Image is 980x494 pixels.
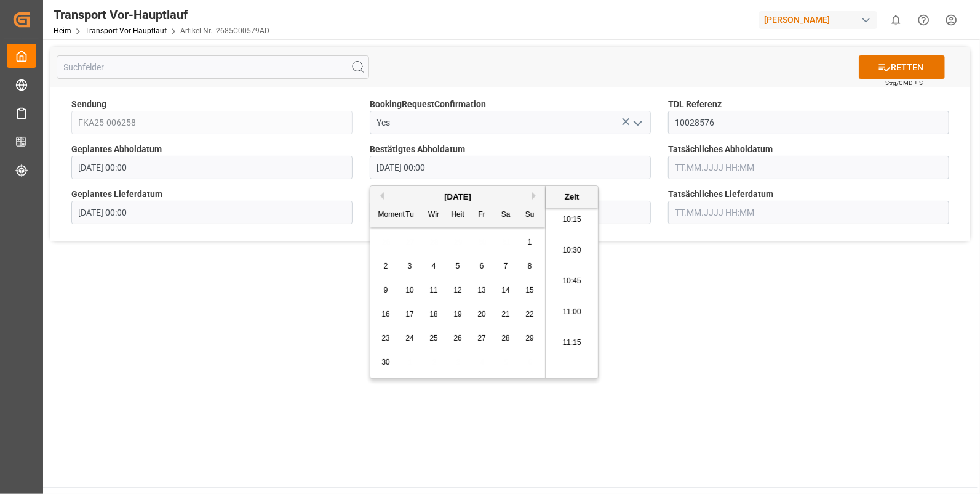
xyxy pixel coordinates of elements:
[546,235,598,266] li: 10:30
[480,262,484,270] span: 6
[402,283,418,298] div: Choose Tuesday, April 10th, 2001
[381,358,389,366] span: 30
[402,331,418,346] div: Choose Tuesday, April 24th, 2001
[474,283,490,298] div: Choose Friday, April 13th, 2001
[85,26,167,35] a: Transport Vor-Hauptlauf
[71,189,162,199] font: Geplantes Lieferdatum
[498,259,514,274] div: Choose Saturday, April 7th, 2001
[370,144,465,154] font: Bestätigtes Abholdatum
[57,55,369,79] input: Suchfelder
[378,307,394,322] div: Choose Monday, April 16th, 2001
[381,334,389,342] span: 23
[628,113,647,132] button: Menü öffnen
[71,156,353,179] input: TT.MM.JJJJ HH:MM
[384,286,388,294] span: 9
[910,6,938,34] button: Hilfe-Center
[402,259,418,274] div: Choose Tuesday, April 3rd, 2001
[453,334,461,342] span: 26
[477,334,485,342] span: 27
[71,144,162,154] font: Geplantes Abholdatum
[450,307,466,322] div: Choose Thursday, April 19th, 2001
[378,283,394,298] div: Choose Monday, April 9th, 2001
[71,99,106,109] font: Sendung
[432,262,436,270] span: 4
[381,310,389,318] span: 16
[528,238,532,246] span: 1
[402,307,418,322] div: Choose Tuesday, April 17th, 2001
[378,355,394,370] div: Choose Monday, April 30th, 2001
[474,208,490,223] div: Fr
[532,192,540,200] button: Nächster Monat
[668,189,773,199] font: Tatsächliches Lieferdatum
[474,259,490,274] div: Choose Friday, April 6th, 2001
[370,99,486,109] font: BookingRequestConfirmation
[525,286,533,294] span: 15
[405,334,413,342] span: 24
[370,156,651,179] input: TT. MM.JJJJ HH:MM
[429,310,437,318] span: 18
[668,201,949,224] input: TT.MM.JJJJ HH:MM
[522,208,538,223] div: Su
[528,262,532,270] span: 8
[402,208,418,223] div: Tu
[426,307,442,322] div: Choose Wednesday, April 18th, 2001
[882,6,910,34] button: 0 neue Benachrichtigungen anzeigen
[54,26,71,35] a: Heim
[474,331,490,346] div: Choose Friday, April 27th, 2001
[668,156,949,179] input: TT.MM.JJJJ HH:MM
[891,61,923,74] font: RETTEN
[456,262,460,270] span: 5
[450,283,466,298] div: Choose Thursday, April 12th, 2001
[450,259,466,274] div: Choose Thursday, April 5th, 2001
[429,286,437,294] span: 11
[426,331,442,346] div: Choose Wednesday, April 25th, 2001
[498,307,514,322] div: Choose Saturday, April 21st, 2001
[426,208,442,223] div: Wir
[522,331,538,346] div: Choose Sunday, April 29th, 2001
[374,230,542,375] div: month 2001-04
[522,259,538,274] div: Choose Sunday, April 8th, 2001
[378,331,394,346] div: Choose Monday, April 23rd, 2001
[546,328,598,358] li: 11:15
[764,14,830,26] font: [PERSON_NAME]
[450,208,466,223] div: Heit
[501,286,509,294] span: 14
[504,262,508,270] span: 7
[525,310,533,318] span: 22
[477,286,485,294] span: 13
[453,310,461,318] span: 19
[453,286,461,294] span: 12
[668,99,722,109] font: TDL Referenz
[885,78,923,87] span: Strg/CMD + S
[522,235,538,250] div: Wählen Sonntag, 1. April 2001
[54,6,269,24] div: Transport Vor-Hauptlauf
[376,192,384,200] button: Vormonat
[408,262,412,270] span: 3
[501,334,509,342] span: 28
[405,286,413,294] span: 10
[522,283,538,298] div: Choose Sunday, April 15th, 2001
[546,204,598,235] li: 10:15
[405,310,413,318] span: 17
[498,283,514,298] div: Choose Saturday, April 14th, 2001
[474,307,490,322] div: Choose Friday, April 20th, 2001
[378,208,394,223] div: Moment
[498,208,514,223] div: Sa
[525,334,533,342] span: 29
[501,310,509,318] span: 21
[71,201,353,224] input: TT.MM.JJJJ HH:MM
[546,266,598,297] li: 10:45
[378,259,394,274] div: Choose Monday, April 2nd, 2001
[384,262,388,270] span: 2
[429,334,437,342] span: 25
[522,307,538,322] div: Choose Sunday, April 22nd, 2001
[426,283,442,298] div: Choose Wednesday, April 11th, 2001
[370,191,545,203] div: [DATE]
[498,331,514,346] div: Choose Saturday, April 28th, 2001
[759,8,882,31] button: [PERSON_NAME]
[859,55,945,79] button: RETTEN
[477,310,485,318] span: 20
[426,259,442,274] div: Choose Wednesday, April 4th, 2001
[546,297,598,328] li: 11:00
[668,144,773,154] font: Tatsächliches Abholdatum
